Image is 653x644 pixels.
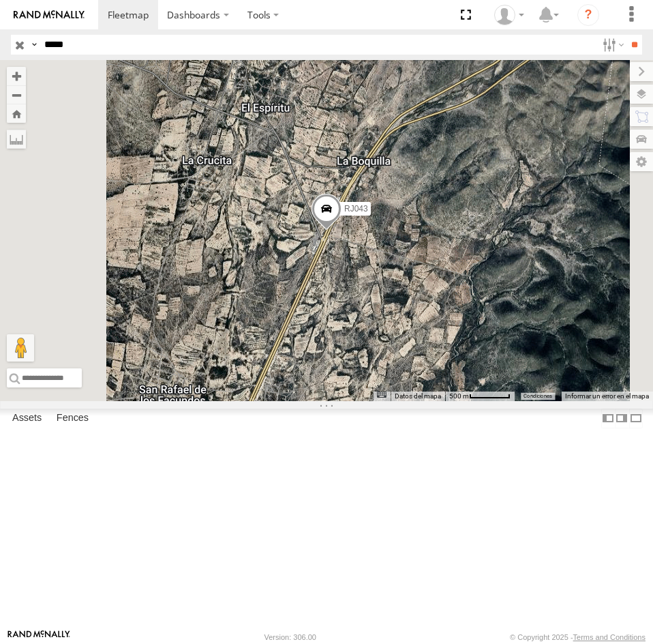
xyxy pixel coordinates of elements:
[523,394,552,399] a: Condiciones
[7,85,26,104] button: Zoom out
[14,10,85,20] img: rand-logo.svg
[573,633,646,641] a: Terms and Conditions
[50,409,95,428] label: Fences
[264,633,316,641] div: Version: 306.00
[630,152,653,171] label: Map Settings
[7,630,70,644] a: Visit our Website
[449,392,469,400] span: 500 m
[489,5,529,25] div: Juan Natividad
[629,409,643,428] label: Hide Summary Table
[510,633,646,641] div: © Copyright 2025 -
[5,409,48,428] label: Assets
[377,392,386,398] button: Combinaciones de teclas
[565,392,649,400] a: Informar un error en el mapa
[7,104,26,123] button: Zoom Home
[445,392,515,401] button: Escala del mapa: 500 m por 57 píxeles
[29,35,40,55] label: Search Query
[7,67,26,85] button: Zoom in
[615,409,628,428] label: Dock Summary Table to the Right
[577,4,599,26] i: ?
[597,35,626,55] label: Search Filter Options
[601,409,615,428] label: Dock Summary Table to the Left
[344,204,368,214] span: RJ043
[7,334,34,362] button: Arrastra el hombrecito naranja al mapa para abrir Street View
[395,392,441,401] button: Datos del mapa
[7,130,26,149] label: Measure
